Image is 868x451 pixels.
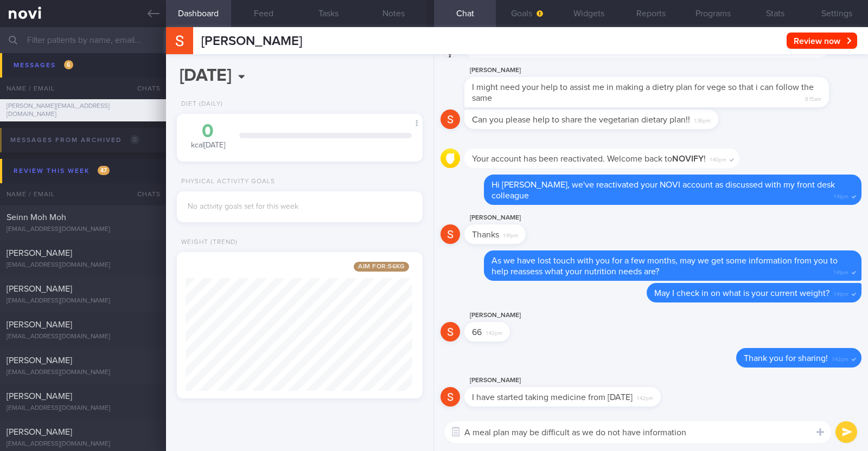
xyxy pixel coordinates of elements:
span: 1:41pm [503,229,518,240]
span: 0 [130,135,139,144]
span: [PERSON_NAME] [201,35,302,48]
div: Chats [123,183,166,205]
span: 47 [98,166,110,175]
div: 0 [188,122,228,141]
div: 1 [150,65,159,74]
div: [EMAIL_ADDRESS][DOMAIN_NAME] [7,297,159,305]
div: [EMAIL_ADDRESS][DOMAIN_NAME] [7,70,159,79]
div: [PERSON_NAME] [464,64,861,77]
span: Your account has been reactivated. Welcome back to ! [472,154,706,163]
div: Physical Activity Goals [177,178,275,186]
span: 1:41pm [834,190,848,201]
div: kcal [DATE] [188,122,228,151]
span: [PERSON_NAME] [7,356,72,365]
button: Review now [787,33,857,49]
span: Can you please help to share the vegetarian dietary plan!! [472,115,690,124]
div: [EMAIL_ADDRESS][DOMAIN_NAME] [7,369,159,377]
span: 1:42pm [637,392,653,402]
span: [PERSON_NAME] [7,58,72,67]
span: 66 [472,328,482,337]
span: [PERSON_NAME] [7,285,72,293]
div: Weight (Trend) [177,239,238,247]
div: [EMAIL_ADDRESS][DOMAIN_NAME] [7,404,159,413]
strong: NOVIFY [672,154,704,163]
div: Review this week [11,164,112,178]
div: [PERSON_NAME] [464,374,693,387]
span: 8:15am [805,93,821,103]
span: 1:42pm [832,353,848,363]
span: May I check in on what is your current weight? [654,289,829,298]
div: [PERSON_NAME] [464,211,558,224]
div: Messages from Archived [8,133,142,147]
span: 1:41pm [834,266,848,276]
span: 1:40pm [710,153,726,164]
span: [PERSON_NAME] [7,320,72,329]
span: As we have lost touch with you for a few months, may we get some information from you to help rea... [492,256,838,276]
span: [PERSON_NAME] [7,249,72,257]
span: Aim for: 56 kg [354,262,409,272]
span: I have started taking medicine from [DATE] [472,393,633,402]
span: [PERSON_NAME] [7,428,72,436]
div: [PERSON_NAME] [464,309,542,322]
span: I might need your help to assist me in making a dietry plan for vege so that i can follow the same [472,83,814,102]
div: [EMAIL_ADDRESS][DOMAIN_NAME] [7,261,159,269]
div: No activity goals set for this week [188,202,412,212]
span: [PERSON_NAME] [7,90,74,99]
span: 1:42pm [486,327,502,337]
span: Hi [PERSON_NAME], we've reactivated your NOVI account as discussed with my front desk colleague [492,181,835,200]
div: [EMAIL_ADDRESS][DOMAIN_NAME] [7,333,159,341]
span: [PERSON_NAME] [7,392,72,401]
div: Diet (Daily) [177,100,223,108]
span: Thanks [472,230,499,239]
div: [EMAIL_ADDRESS][DOMAIN_NAME] [7,225,159,234]
span: Thank you for sharing! [744,354,828,363]
div: [PERSON_NAME][EMAIL_ADDRESS][DOMAIN_NAME] [7,102,159,119]
div: [EMAIL_ADDRESS][DOMAIN_NAME] [7,440,159,448]
span: Seinn Moh Moh [7,213,66,222]
span: 1:41pm [834,288,848,298]
span: 1:36pm [694,114,711,125]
